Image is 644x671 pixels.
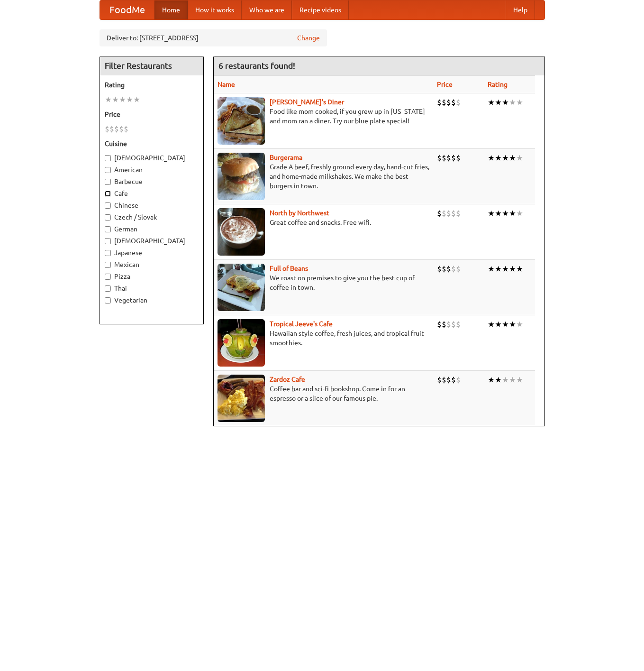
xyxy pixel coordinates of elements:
[100,29,327,46] div: Deliver to: [STREET_ADDRESS]
[437,264,442,274] li: $
[105,260,199,269] label: Mexican
[218,107,429,126] p: Food like mom cooked, if you grew up in [US_STATE] and mom ran a diner. Try our blue plate special!
[502,264,509,274] li: ★
[218,264,265,311] img: beans.jpg
[105,167,111,173] input: American
[218,81,235,88] a: Name
[516,97,523,108] li: ★
[105,238,111,244] input: [DEMOGRAPHIC_DATA]
[516,264,523,274] li: ★
[495,264,502,274] li: ★
[437,97,442,108] li: $
[105,262,111,268] input: Mexican
[105,177,199,186] label: Barbecue
[119,124,124,134] li: $
[105,139,199,148] h5: Cuisine
[451,319,456,330] li: $
[446,264,451,274] li: $
[218,97,265,145] img: sallys.jpg
[270,209,329,217] b: North by Northwest
[112,94,119,105] li: ★
[437,81,453,88] a: Price
[495,319,502,330] li: ★
[105,295,199,305] label: Vegetarian
[188,0,242,19] a: How it works
[495,375,502,385] li: ★
[488,264,495,274] li: ★
[114,124,119,134] li: $
[456,319,461,330] li: $
[516,153,523,163] li: ★
[509,208,516,219] li: ★
[456,375,461,385] li: $
[292,0,349,19] a: Recipe videos
[451,97,456,108] li: $
[105,212,199,222] label: Czech / Slovak
[516,208,523,219] li: ★
[105,94,112,105] li: ★
[154,0,188,19] a: Home
[218,329,429,348] p: Hawaiian style coffee, fresh juices, and tropical fruit smoothies.
[105,191,111,197] input: Cafe
[502,153,509,163] li: ★
[442,375,446,385] li: $
[100,0,154,19] a: FoodMe
[509,375,516,385] li: ★
[218,153,265,200] img: burgerama.jpg
[495,153,502,163] li: ★
[270,98,344,106] b: [PERSON_NAME]'s Diner
[442,97,446,108] li: $
[105,189,199,198] label: Cafe
[488,375,495,385] li: ★
[105,165,199,175] label: American
[105,224,199,234] label: German
[105,272,199,281] label: Pizza
[126,94,133,105] li: ★
[218,218,429,227] p: Great coffee and snacks. Free wifi.
[124,124,128,134] li: $
[270,320,333,328] a: Tropical Jeeve's Cafe
[446,153,451,163] li: $
[495,97,502,108] li: ★
[105,124,109,134] li: $
[105,214,111,221] input: Czech / Slovak
[218,375,265,422] img: zardoz.jpg
[218,384,429,403] p: Coffee bar and sci-fi bookshop. Come in for an espresso or a slice of our famous pie.
[270,154,302,161] b: Burgerama
[442,319,446,330] li: $
[488,208,495,219] li: ★
[502,208,509,219] li: ★
[105,284,199,293] label: Thai
[105,110,199,119] h5: Price
[446,319,451,330] li: $
[105,226,111,232] input: German
[105,236,199,246] label: [DEMOGRAPHIC_DATA]
[270,265,308,272] b: Full of Beans
[105,155,111,161] input: [DEMOGRAPHIC_DATA]
[488,81,508,88] a: Rating
[437,319,442,330] li: $
[502,375,509,385] li: ★
[105,201,199,210] label: Chinese
[488,153,495,163] li: ★
[502,319,509,330] li: ★
[270,376,305,383] b: Zardoz Cafe
[242,0,292,19] a: Who we are
[446,375,451,385] li: $
[218,273,429,292] p: We roast on premises to give you the best cup of coffee in town.
[506,0,535,19] a: Help
[509,153,516,163] li: ★
[456,153,461,163] li: $
[509,264,516,274] li: ★
[488,97,495,108] li: ★
[456,97,461,108] li: $
[133,94,140,105] li: ★
[509,97,516,108] li: ★
[437,208,442,219] li: $
[119,94,126,105] li: ★
[218,61,295,70] ng-pluralize: 6 restaurants found!
[442,208,446,219] li: $
[105,274,111,280] input: Pizza
[437,153,442,163] li: $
